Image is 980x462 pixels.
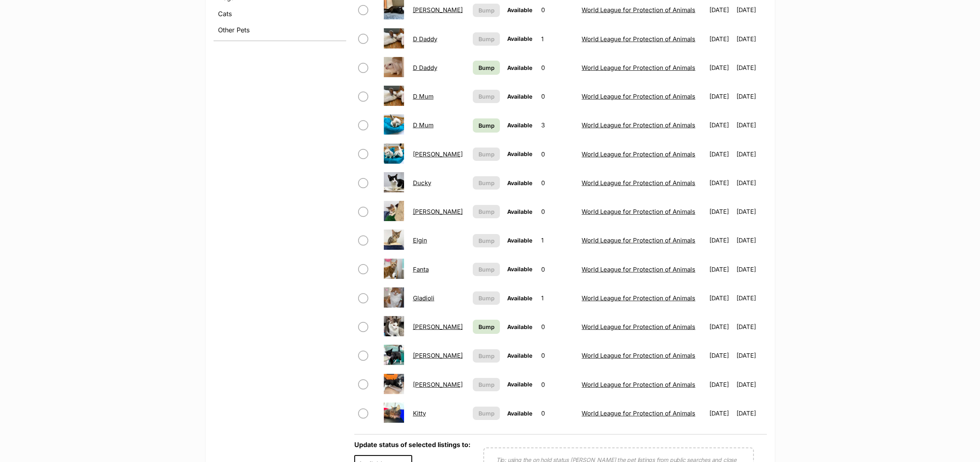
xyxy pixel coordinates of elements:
[413,294,434,302] a: Gladioli
[473,320,500,334] a: Bump
[737,198,766,226] td: [DATE]
[473,291,500,305] button: Bump
[582,35,695,43] a: World League for Protection of Animals
[473,176,500,190] button: Bump
[706,140,736,168] td: [DATE]
[538,169,578,197] td: 0
[507,6,532,13] span: Available
[473,90,500,103] button: Bump
[354,441,470,449] label: Update status of selected listings to:
[507,410,532,417] span: Available
[507,323,532,330] span: Available
[384,86,404,106] img: D Mum
[737,169,766,197] td: [DATE]
[582,236,695,244] a: World League for Protection of Animals
[478,294,495,302] span: Bump
[473,234,500,247] button: Bump
[507,381,532,388] span: Available
[538,140,578,168] td: 0
[706,111,736,139] td: [DATE]
[507,266,532,272] span: Available
[473,118,500,133] a: Bump
[214,6,346,21] a: Cats
[737,284,766,312] td: [DATE]
[737,54,766,82] td: [DATE]
[478,207,495,216] span: Bump
[538,313,578,341] td: 0
[384,345,404,365] img: Harry
[384,28,404,49] img: D Daddy
[737,82,766,110] td: [DATE]
[706,255,736,283] td: [DATE]
[413,121,434,129] a: D Mum
[413,64,437,72] a: D Daddy
[478,352,495,360] span: Bump
[582,93,695,100] a: World League for Protection of Animals
[706,25,736,53] td: [DATE]
[737,140,766,168] td: [DATE]
[478,150,495,158] span: Bump
[473,148,500,161] button: Bump
[413,6,463,14] a: [PERSON_NAME]
[737,111,766,139] td: [DATE]
[582,294,695,302] a: World League for Protection of Animals
[413,179,431,187] a: Ducky
[538,371,578,399] td: 0
[384,57,404,77] img: D Daddy
[737,226,766,254] td: [DATE]
[507,93,532,100] span: Available
[582,323,695,331] a: World League for Protection of Animals
[413,93,434,100] a: D Mum
[737,313,766,341] td: [DATE]
[478,409,495,418] span: Bump
[478,236,495,245] span: Bump
[507,352,532,359] span: Available
[413,266,429,273] a: Fanta
[384,143,404,164] img: Donna
[737,25,766,53] td: [DATE]
[473,407,500,420] button: Bump
[413,381,463,388] a: [PERSON_NAME]
[706,342,736,369] td: [DATE]
[473,263,500,276] button: Bump
[582,409,695,417] a: World League for Protection of Animals
[538,82,578,110] td: 0
[706,371,736,399] td: [DATE]
[507,295,532,302] span: Available
[478,121,495,130] span: Bump
[507,150,532,157] span: Available
[706,284,736,312] td: [DATE]
[538,399,578,427] td: 0
[582,6,695,14] a: World League for Protection of Animals
[478,6,495,15] span: Bump
[507,237,532,244] span: Available
[582,381,695,388] a: World League for Protection of Animals
[706,54,736,82] td: [DATE]
[582,64,695,72] a: World League for Protection of Animals
[582,208,695,215] a: World League for Protection of Animals
[582,266,695,273] a: World League for Protection of Animals
[413,35,437,43] a: D Daddy
[473,349,500,363] button: Bump
[706,226,736,254] td: [DATE]
[507,122,532,129] span: Available
[473,32,500,46] button: Bump
[538,284,578,312] td: 1
[478,265,495,274] span: Bump
[706,198,736,226] td: [DATE]
[582,179,695,187] a: World League for Protection of Animals
[706,169,736,197] td: [DATE]
[478,323,495,331] span: Bump
[507,179,532,186] span: Available
[538,255,578,283] td: 0
[214,23,346,37] a: Other Pets
[538,25,578,53] td: 1
[507,64,532,71] span: Available
[473,4,500,17] button: Bump
[582,352,695,359] a: World League for Protection of Animals
[538,54,578,82] td: 0
[413,208,463,215] a: [PERSON_NAME]
[538,226,578,254] td: 1
[507,208,532,215] span: Available
[473,61,500,75] a: Bump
